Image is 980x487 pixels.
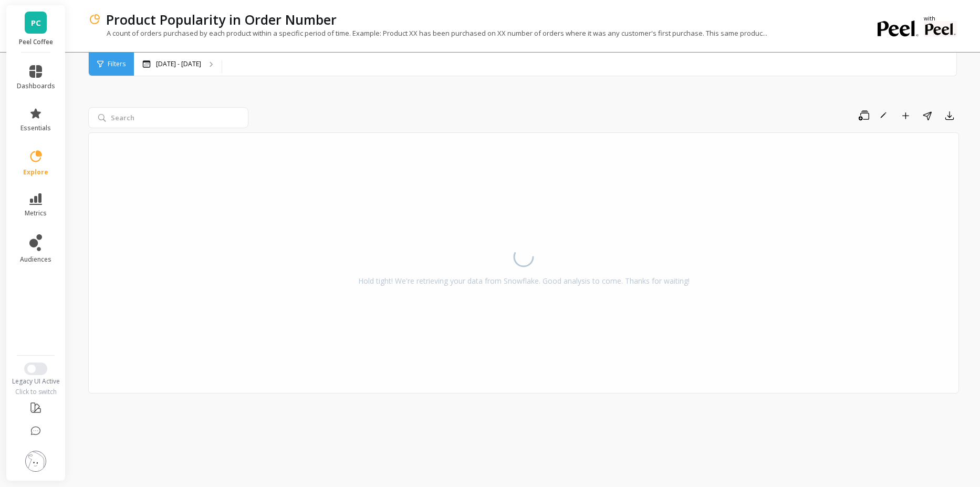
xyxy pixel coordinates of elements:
[20,124,51,132] span: essentials
[108,60,126,68] span: Filters
[358,276,690,286] div: Hold tight! We're retrieving your data from Snowflake. Good analysis to come. Thanks for waiting!
[924,16,957,21] p: with
[156,60,201,68] p: [DATE] - [DATE]
[6,388,66,396] div: Click to switch
[24,362,47,375] button: Switch to New UI
[31,17,41,29] span: PC
[924,21,957,37] img: partner logo
[88,107,248,128] input: Search
[23,168,48,177] span: explore
[20,255,51,264] span: audiences
[6,377,66,386] div: Legacy UI Active
[17,38,55,46] p: Peel Coffee
[25,209,47,217] span: metrics
[88,13,101,26] img: header icon
[25,451,46,472] img: profile picture
[106,11,337,28] p: Product Popularity in Order Number
[88,28,767,38] p: A count of orders purchased by each product within a specific period of time. Example: Product XX...
[17,82,55,90] span: dashboards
